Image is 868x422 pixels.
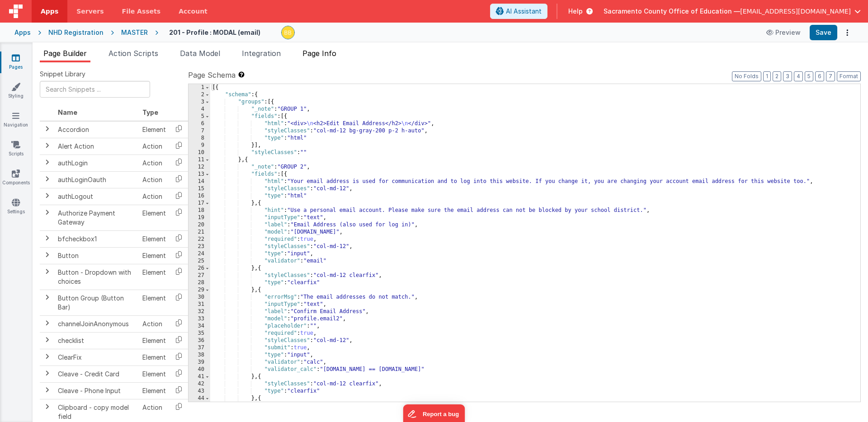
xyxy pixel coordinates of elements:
[139,247,170,264] td: Element
[189,185,210,192] div: 15
[142,108,158,116] span: Type
[54,349,139,366] td: ClearFix
[189,344,210,352] div: 37
[139,121,170,138] td: Element
[54,332,139,349] td: checklist
[41,7,58,16] span: Apps
[54,290,139,315] td: Button Group (Button Bar)
[189,308,210,315] div: 32
[189,178,210,185] div: 14
[189,352,210,359] div: 38
[14,28,31,37] div: Apps
[189,207,210,214] div: 18
[189,258,210,265] div: 25
[58,108,77,116] span: Name
[189,171,210,178] div: 13
[794,71,803,81] button: 4
[815,71,824,81] button: 6
[506,7,542,16] span: AI Assistant
[189,330,210,337] div: 35
[54,247,139,264] td: Button
[139,230,170,247] td: Element
[189,120,210,127] div: 6
[40,70,85,79] span: Snippet Library
[139,332,170,349] td: Element
[54,366,139,382] td: Cleave - Credit Card
[189,272,210,279] div: 27
[54,315,139,332] td: channelJoinAnonymous
[189,380,210,388] div: 42
[139,366,170,382] td: Element
[773,71,781,81] button: 2
[139,188,170,205] td: Action
[54,205,139,230] td: Authorize Payment Gateway
[40,81,150,98] input: Search Snippets ...
[76,7,104,16] span: Servers
[139,264,170,290] td: Element
[761,25,806,40] button: Preview
[189,315,210,323] div: 33
[568,7,583,16] span: Help
[188,70,236,80] span: Page Schema
[54,171,139,188] td: authLoginOauth
[189,265,210,272] div: 26
[189,337,210,344] div: 36
[189,279,210,286] div: 28
[189,156,210,164] div: 11
[604,7,861,16] button: Sacramento County Office of Education — [EMAIL_ADDRESS][DOMAIN_NAME]
[189,221,210,229] div: 20
[189,127,210,135] div: 7
[189,192,210,200] div: 16
[121,28,148,37] div: MASTER
[189,135,210,142] div: 8
[189,98,210,106] div: 3
[302,49,336,58] span: Page Info
[139,290,170,315] td: Element
[805,71,813,81] button: 5
[189,214,210,221] div: 19
[189,243,210,250] div: 23
[763,71,771,81] button: 1
[189,200,210,207] div: 17
[189,236,210,243] div: 22
[189,91,210,98] div: 2
[189,366,210,373] div: 40
[54,264,139,290] td: Button - Dropdown with choices
[242,49,281,58] span: Integration
[169,29,260,36] h4: 201 - Profile : MODAL (email)
[837,71,861,81] button: Format
[189,323,210,330] div: 34
[139,205,170,230] td: Element
[189,294,210,301] div: 30
[54,188,139,205] td: authLogout
[189,301,210,308] div: 31
[139,349,170,366] td: Element
[189,113,210,120] div: 5
[189,164,210,171] div: 12
[189,84,210,91] div: 1
[122,7,161,16] span: File Assets
[189,286,210,294] div: 29
[48,28,104,37] div: NHD Registration
[841,26,854,39] button: Options
[139,382,170,399] td: Element
[189,149,210,156] div: 10
[139,171,170,188] td: Action
[189,250,210,258] div: 24
[189,388,210,395] div: 43
[139,155,170,171] td: Action
[189,373,210,380] div: 41
[604,7,740,16] span: Sacramento County Office of Education —
[54,382,139,399] td: Cleave - Phone Input
[108,49,158,58] span: Action Scripts
[54,121,139,138] td: Accordion
[189,359,210,366] div: 39
[490,4,547,19] button: AI Assistant
[139,138,170,155] td: Action
[826,71,835,81] button: 7
[282,26,294,39] img: 3aae05562012a16e32320df8a0cd8a1d
[740,7,851,16] span: [EMAIL_ADDRESS][DOMAIN_NAME]
[810,25,837,40] button: Save
[54,138,139,155] td: Alert Action
[189,106,210,113] div: 4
